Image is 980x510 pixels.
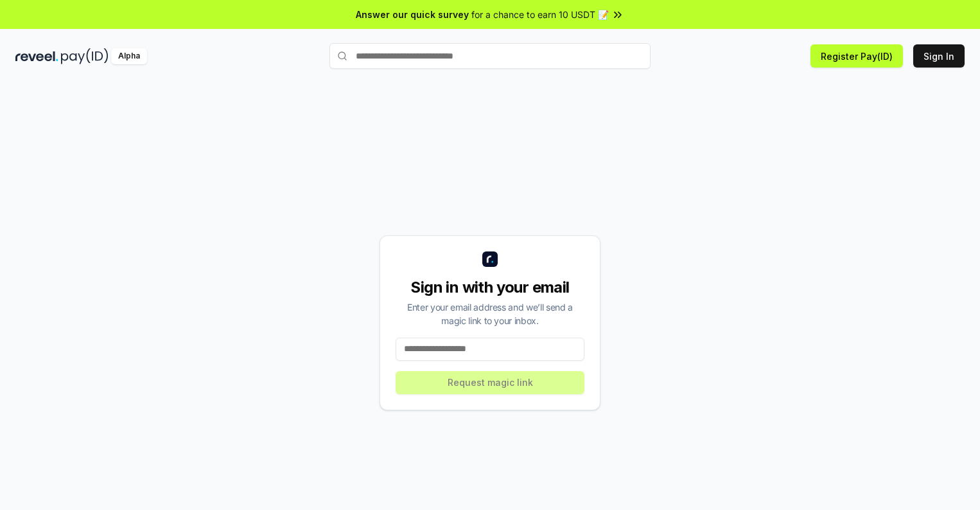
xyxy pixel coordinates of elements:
span: for a chance to earn 10 USDT 📝 [471,8,609,21]
button: Sign In [913,44,965,68]
img: reveel_dark [15,48,58,64]
div: Enter your email address and we’ll send a magic link to your inbox. [396,300,584,327]
span: Answer our quick survey [356,8,469,21]
img: pay_id [61,48,109,64]
div: Sign in with your email [396,277,584,298]
button: Register Pay(ID) [810,44,903,68]
img: logo_small [482,251,498,267]
div: Alpha [111,48,147,64]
